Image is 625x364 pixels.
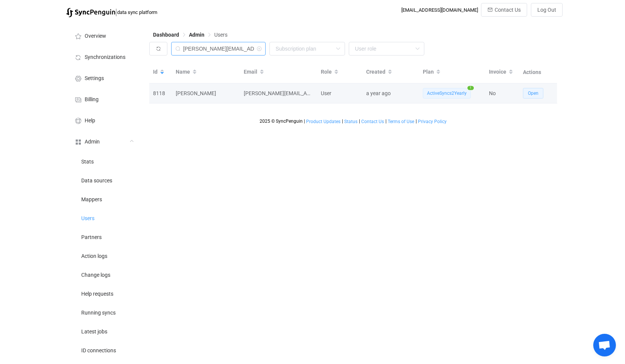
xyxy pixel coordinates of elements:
[317,66,362,79] div: Role
[66,7,157,17] a: |data sync platform
[66,67,142,88] a: Settings
[66,110,142,131] a: Help
[66,208,142,227] a: Users
[359,119,360,124] span: |
[85,33,106,39] span: Overview
[85,54,125,60] span: Synchronizations
[388,119,415,124] span: Terms of Use
[171,42,266,56] input: Search
[531,3,563,17] button: Log Out
[81,291,113,297] span: Help requests
[85,76,104,82] span: Settings
[467,86,474,90] span: 1
[81,216,94,222] span: Users
[519,68,557,77] div: Actions
[593,334,616,356] div: Open chat
[66,8,115,17] img: syncpenguin.svg
[85,118,95,124] span: Help
[362,119,384,124] span: Contact Us
[344,119,358,124] a: Status
[523,88,543,99] button: Open
[81,310,116,316] span: Running syncs
[66,171,142,190] a: Data sources
[306,119,341,124] a: Product Updates
[81,197,102,203] span: Mappers
[66,322,142,341] a: Latest jobs
[423,88,471,99] span: ActiveSyncs2Yearly
[416,119,417,124] span: |
[66,46,142,67] a: Synchronizations
[418,119,447,124] a: Privacy Policy
[362,89,419,98] div: a year ago
[537,7,556,13] span: Log Out
[172,89,240,98] div: [PERSON_NAME]
[528,91,538,96] span: Open
[66,227,142,246] a: Partners
[66,25,142,46] a: Overview
[240,66,317,79] div: Email
[81,272,110,278] span: Change logs
[81,329,107,335] span: Latest jobs
[66,341,142,359] a: ID connections
[149,66,172,79] div: Id
[214,32,227,38] span: Users
[117,9,157,15] span: data sync platform
[153,32,227,37] div: Breadcrumb
[361,119,385,124] a: Contact Us
[317,89,362,98] div: User
[66,265,142,284] a: Change logs
[81,178,112,184] span: Data sources
[172,66,240,79] div: Name
[385,119,387,124] span: |
[269,42,345,56] input: Subscription plan
[240,89,317,98] div: [PERSON_NAME][EMAIL_ADDRESS][DOMAIN_NAME]
[153,32,179,38] span: Dashboard
[306,119,341,124] span: Product Updates
[149,89,172,98] div: 8118
[81,159,94,165] span: Stats
[85,97,99,103] span: Billing
[419,66,485,79] div: Plan
[418,119,447,124] span: Privacy Policy
[81,253,107,259] span: Action logs
[349,42,424,56] input: User role
[304,119,305,124] span: |
[81,234,102,241] span: Partners
[85,139,100,145] span: Admin
[481,3,527,17] button: Contact Us
[523,90,543,96] a: Open
[342,119,343,124] span: |
[66,88,142,110] a: Billing
[66,190,142,208] a: Mappers
[401,7,478,13] div: [EMAIL_ADDRESS][DOMAIN_NAME]
[66,303,142,322] a: Running syncs
[260,119,303,124] span: 2025 © SyncPenguin
[485,66,519,79] div: Invoice
[81,348,116,354] span: ID connections
[66,246,142,265] a: Action logs
[362,66,419,79] div: Created
[345,119,358,124] span: Status
[115,7,117,17] span: |
[189,32,204,38] span: Admin
[66,152,142,171] a: Stats
[66,284,142,303] a: Help requests
[388,119,415,124] a: Terms of Use
[495,7,521,13] span: Contact Us
[485,89,519,98] div: No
